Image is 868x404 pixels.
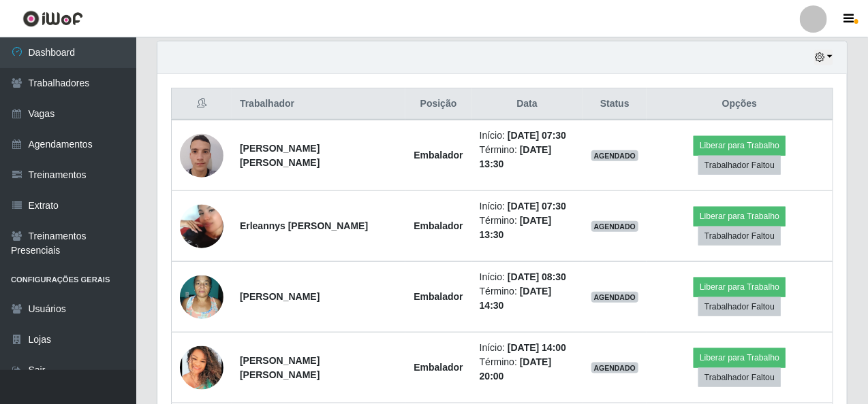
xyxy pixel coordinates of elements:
strong: [PERSON_NAME] [240,291,320,302]
time: [DATE] 08:30 [508,271,566,282]
strong: Embalador [414,220,463,231]
button: Trabalhador Faltou [698,297,781,316]
span: AGENDADO [591,292,639,303]
time: [DATE] 07:30 [508,130,566,141]
span: AGENDADO [591,150,639,161]
li: Término: [480,355,575,384]
button: Liberar para Trabalho [694,136,786,155]
time: [DATE] 07:30 [508,201,566,212]
strong: [PERSON_NAME] [PERSON_NAME] [240,355,320,380]
th: Opções [647,88,833,120]
img: CoreUI Logo [22,10,83,27]
strong: [PERSON_NAME] [PERSON_NAME] [240,143,320,168]
li: Início: [480,199,575,214]
img: 1677665450683.jpeg [180,268,223,326]
strong: Embalador [414,291,463,302]
li: Término: [480,143,575,171]
img: 1756420218051.jpeg [180,188,223,265]
li: Término: [480,214,575,242]
th: Status [583,88,647,120]
th: Posição [405,88,471,120]
th: Trabalhador [232,88,405,120]
span: AGENDADO [591,221,639,232]
button: Trabalhador Faltou [698,368,781,387]
th: Data [471,88,583,120]
button: Liberar para Trabalho [694,277,786,297]
strong: Erleannys [PERSON_NAME] [240,220,368,231]
button: Trabalhador Faltou [698,156,781,175]
li: Término: [480,284,575,313]
li: Início: [480,270,575,284]
button: Liberar para Trabalho [694,207,786,226]
li: Início: [480,341,575,355]
img: 1712344529045.jpeg [180,346,223,390]
button: Liberar para Trabalho [694,348,786,367]
button: Trabalhador Faltou [698,226,781,246]
strong: Embalador [414,362,463,373]
li: Início: [480,129,575,143]
span: AGENDADO [591,363,639,373]
strong: Embalador [414,150,463,161]
time: [DATE] 14:00 [508,342,566,353]
img: 1714228813172.jpeg [180,127,223,184]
